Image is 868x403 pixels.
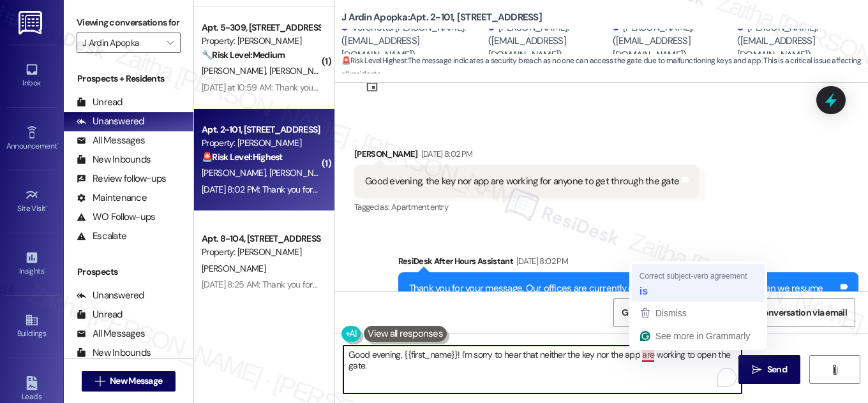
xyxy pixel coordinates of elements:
[202,136,320,150] div: Property: [PERSON_NAME]
[513,254,568,268] div: [DATE] 8:02 PM
[82,33,160,53] input: All communities
[77,308,123,321] div: Unread
[19,11,45,34] img: ResiDesk Logo
[202,232,320,245] div: Apt. 8-104, [STREET_ADDRESS]
[488,21,610,62] div: [PERSON_NAME]. ([EMAIL_ADDRESS][DOMAIN_NAME])
[77,172,166,186] div: Review follow-ups
[725,298,855,327] button: Share Conversation via email
[77,191,147,205] div: Maintenance
[613,21,734,62] div: [PERSON_NAME]. ([EMAIL_ADDRESS][DOMAIN_NAME])
[341,21,485,62] div: Verchetta [PERSON_NAME]. ([EMAIL_ADDRESS][DOMAIN_NAME])
[398,254,859,272] div: ResiDesk After Hours Assistant
[767,363,787,376] span: Send
[418,147,473,161] div: [DATE] 8:02 PM
[269,167,337,179] span: [PERSON_NAME]
[110,374,162,388] span: New Message
[6,309,57,344] a: Buildings
[64,72,193,85] div: Prospects + Residents
[365,175,679,188] div: Good evening, the key nor app are working for anyone to get through the gate
[391,201,448,212] span: Apartment entry
[202,263,266,274] span: [PERSON_NAME]
[77,346,151,360] div: New Inbounds
[202,123,320,136] div: Apt. 2-101, [STREET_ADDRESS]
[202,65,269,77] span: [PERSON_NAME]
[354,147,700,165] div: [PERSON_NAME]
[622,306,710,319] span: Get Conversation Link
[738,355,800,384] button: Send
[77,327,145,341] div: All Messages
[202,167,269,179] span: [PERSON_NAME]
[95,376,105,386] i: 
[6,59,57,93] a: Inbox
[77,289,144,302] div: Unanswered
[6,247,57,281] a: Insights •
[82,371,176,392] button: New Message
[613,298,718,327] button: Get Conversation Link
[77,153,151,166] div: New Inbounds
[737,21,858,62] div: [PERSON_NAME]. ([EMAIL_ADDRESS][DOMAIN_NAME])
[752,365,761,375] i: 
[830,365,839,375] i: 
[341,55,407,66] strong: 🚨 Risk Level: Highest
[202,245,320,259] div: Property: [PERSON_NAME]
[341,54,868,82] span: : The message indicates a security breach as no one can access the gate due to malfunctioning key...
[167,38,174,48] i: 
[77,96,123,109] div: Unread
[343,346,742,393] textarea: To enrich screen reader interactions, please activate Accessibility in Grammarly extension settings
[77,13,181,33] label: Viewing conversations for
[409,282,839,309] div: Thank you for your message. Our offices are currently closed, but we will contact you when we res...
[44,265,46,274] span: •
[57,140,59,149] span: •
[202,21,320,34] div: Apt. 5-309, [STREET_ADDRESS]
[77,210,155,224] div: WO Follow-ups
[202,34,320,48] div: Property: [PERSON_NAME]
[77,134,145,147] div: All Messages
[733,306,847,319] span: Share Conversation via email
[341,11,542,24] b: J Ardin Apopka: Apt. 2-101, [STREET_ADDRESS]
[354,198,700,216] div: Tagged as:
[6,184,57,219] a: Site Visit •
[77,115,144,128] div: Unanswered
[46,202,48,211] span: •
[202,49,285,61] strong: 🔧 Risk Level: Medium
[64,265,193,279] div: Prospects
[77,230,126,243] div: Escalate
[202,151,283,163] strong: 🚨 Risk Level: Highest
[269,65,333,77] span: [PERSON_NAME]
